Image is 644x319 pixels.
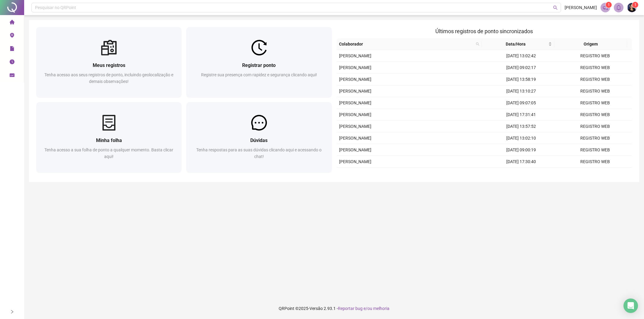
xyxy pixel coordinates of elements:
[484,50,558,62] td: [DATE] 13:02:42
[482,38,555,50] th: Data/Hora
[339,159,371,164] span: [PERSON_NAME]
[623,298,638,313] div: Open Intercom Messenger
[10,17,14,29] span: home
[634,3,636,7] span: 1
[484,62,558,74] td: [DATE] 09:02:17
[616,5,621,10] span: bell
[93,62,125,68] span: Meus registros
[554,38,627,50] th: Origem
[558,74,632,85] td: REGISTRO WEB
[484,132,558,144] td: [DATE] 13:02:10
[339,100,371,105] span: [PERSON_NAME]
[44,147,173,159] span: Tenha acesso a sua folha de ponto a qualquer momento. Basta clicar aqui!
[558,121,632,132] td: REGISTRO WEB
[484,85,558,97] td: [DATE] 13:10:27
[558,62,632,74] td: REGISTRO WEB
[632,2,638,8] sup: Atualize o seu contato no menu Meus Dados
[201,72,317,77] span: Registre sua presença com rapidez e segurança clicando aqui!
[558,109,632,121] td: REGISTRO WEB
[627,3,636,12] img: 65001
[484,109,558,121] td: [DATE] 17:31:41
[339,77,371,82] span: [PERSON_NAME]
[475,39,481,49] span: search
[44,72,173,84] span: Tenha acesso aos seus registros de ponto, incluindo geolocalização e demais observações!
[10,70,14,82] span: schedule
[36,27,181,97] a: Meus registrosTenha acesso aos seus registros de ponto, incluindo geolocalização e demais observa...
[565,4,597,11] span: [PERSON_NAME]
[558,85,632,97] td: REGISTRO WEB
[484,168,558,179] td: [DATE] 14:04:00
[558,97,632,109] td: REGISTRO WEB
[338,306,389,311] span: Reportar bug e/ou melhoria
[553,5,558,10] span: search
[558,132,632,144] td: REGISTRO WEB
[339,147,371,152] span: [PERSON_NAME]
[484,144,558,156] td: [DATE] 09:00:19
[339,124,371,129] span: [PERSON_NAME]
[339,53,371,58] span: [PERSON_NAME]
[606,2,612,8] sup: 1
[339,41,473,47] span: Colaborador
[484,121,558,132] td: [DATE] 13:57:52
[339,89,371,93] span: [PERSON_NAME]
[435,28,533,34] span: Últimos registros de ponto sincronizados
[484,156,558,168] td: [DATE] 17:30:40
[24,298,644,319] footer: QRPoint © 2025 - 2.93.1 -
[96,137,122,143] span: Minha folha
[476,42,479,46] span: search
[558,156,632,168] td: REGISTRO WEB
[10,30,14,42] span: environment
[10,57,14,69] span: clock-circle
[10,310,14,314] span: right
[558,50,632,62] td: REGISTRO WEB
[484,97,558,109] td: [DATE] 09:07:05
[339,65,371,70] span: [PERSON_NAME]
[339,112,371,117] span: [PERSON_NAME]
[558,144,632,156] td: REGISTRO WEB
[186,102,332,172] a: DúvidasTenha respostas para as suas dúvidas clicando aqui e acessando o chat!
[558,168,632,179] td: REGISTRO WEB
[10,43,14,55] span: file
[242,62,276,68] span: Registrar ponto
[484,74,558,85] td: [DATE] 13:58:19
[196,147,322,159] span: Tenha respostas para as suas dúvidas clicando aqui e acessando o chat!
[250,137,268,143] span: Dúvidas
[484,41,547,47] span: Data/Hora
[339,136,371,141] span: [PERSON_NAME]
[608,3,610,7] span: 1
[36,102,181,172] a: Minha folhaTenha acesso a sua folha de ponto a qualquer momento. Basta clicar aqui!
[603,5,608,10] span: notification
[186,27,332,97] a: Registrar pontoRegistre sua presença com rapidez e segurança clicando aqui!
[309,306,323,311] span: Versão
